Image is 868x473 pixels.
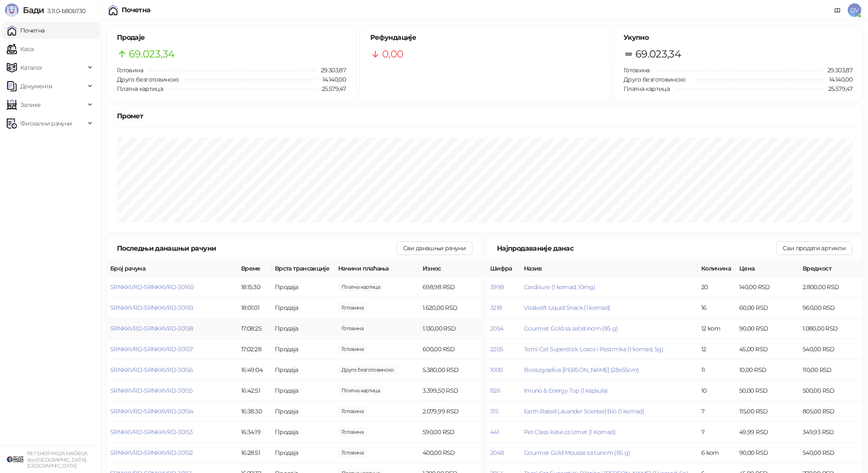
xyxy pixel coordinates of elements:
[698,401,736,422] td: 7
[338,344,367,354] span: 600,00
[419,277,483,298] td: 698,98 RSD
[624,33,852,43] h5: Укупно
[490,449,504,457] button: 2048
[110,283,193,291] button: SRNKKVRD-SRNKKVRD-30160
[271,401,335,422] td: Продаја
[419,422,483,443] td: 590,00 RSD
[419,260,483,277] th: Износ
[129,46,174,62] span: 69.023,34
[238,422,271,443] td: 16:34:19
[736,443,799,463] td: 90,00 RSD
[110,345,193,353] button: SRNKKVRD-SRNKKVRD-30157
[117,85,163,93] span: Платна картица
[524,449,630,457] button: Gourmet Gold Mousse sa tunom (85 g)
[490,366,502,374] button: 1000
[823,75,852,84] span: 14.140,00
[698,277,736,298] td: 20
[799,339,863,360] td: 540,00 RSD
[497,243,776,254] div: Најпродаваније данас
[799,380,863,401] td: 500,00 RSD
[799,277,863,298] td: 2.800,00 RSD
[238,360,271,380] td: 16:49:04
[44,7,85,15] span: 3.11.0-b80b730
[736,298,799,318] td: 60,00 RSD
[521,260,698,277] th: Назив
[110,407,193,415] button: SRNKKVRD-SRNKKVRD-30154
[698,260,736,277] th: Количина
[315,66,346,75] span: 29.303,87
[487,260,521,277] th: Шифра
[524,283,595,291] button: Cardisure (1 komad, 10mg)
[238,339,271,360] td: 17:02:28
[317,75,346,84] span: 14.140,00
[419,339,483,360] td: 600,00 RSD
[110,449,193,457] button: SRNKKVRD-SRNKKVRD-30152
[419,360,483,380] td: 5.380,00 RSD
[271,277,335,298] td: Продаја
[524,345,663,353] button: Tomi Cat Superstick Losos i Pastrmka (1 komad, 5g)
[271,360,335,380] td: Продаја
[238,401,271,422] td: 16:38:30
[524,325,618,332] button: Gourmet Gold sa zečetinom (85 g)
[338,386,383,395] span: 3.399,50
[238,277,271,298] td: 18:15:30
[624,66,650,74] span: Готовина
[338,303,367,312] span: 2.120,00
[736,260,799,277] th: Цена
[698,380,736,401] td: 10
[271,339,335,360] td: Продаја
[238,380,271,401] td: 16:42:51
[338,448,367,457] span: 400,00
[396,241,472,255] button: Сви данашњи рачуни
[271,298,335,318] td: Продаја
[490,304,502,312] button: 3218
[736,401,799,422] td: 115,00 RSD
[338,282,383,292] span: 698,98
[736,318,799,339] td: 90,00 RSD
[271,318,335,339] td: Продаја
[799,443,863,463] td: 540,00 RSD
[271,443,335,463] td: Продаја
[110,428,193,436] button: SRNKKVRD-SRNKKVRD-30153
[20,96,41,113] span: Залихе
[848,3,861,17] span: DV
[490,345,503,353] button: 2205
[524,304,610,312] button: Vitakraft Liquid Snack (1 komad)
[799,260,863,277] th: Вредност
[338,324,367,333] span: 1.200,00
[490,407,498,415] button: 315
[110,387,193,394] span: SRNKKVRD-SRNKKVRD-30155
[271,422,335,443] td: Продаја
[524,366,639,374] span: Biorazgradiva [PERSON_NAME] (28x55cm)
[524,387,608,394] span: Imuno & Energy Top (1 kapsula)
[419,380,483,401] td: 3.399,50 RSD
[736,360,799,380] td: 10,00 RSD
[338,407,367,416] span: 2.079,99
[238,318,271,339] td: 17:08:25
[238,298,271,318] td: 18:01:01
[338,365,397,375] span: 5.380,00
[23,5,44,15] span: Бади
[110,366,193,374] button: SRNKKVRD-SRNKKVRD-30156
[271,260,335,277] th: Врста трансакције
[7,22,45,39] a: Почетна
[107,260,238,277] th: Број рачуна
[117,66,143,74] span: Готовина
[419,318,483,339] td: 1.130,00 RSD
[110,304,193,312] button: SRNKKVRD-SRNKKVRD-30159
[238,260,271,277] th: Време
[831,3,844,17] a: Документација
[117,243,396,254] div: Последњи данашњи рачуни
[736,339,799,360] td: 45,00 RSD
[490,283,504,291] button: 3998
